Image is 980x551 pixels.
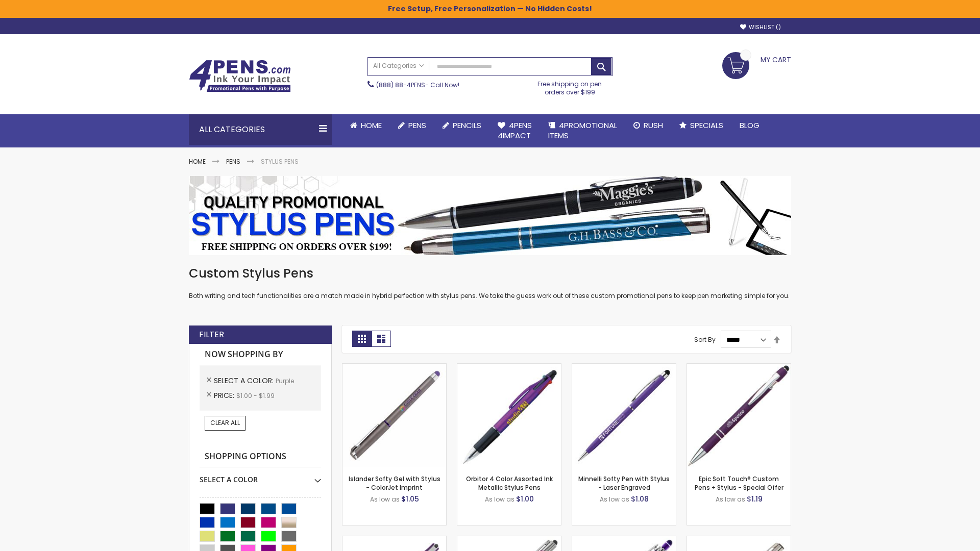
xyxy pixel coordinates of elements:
[189,176,791,255] img: Stylus Pens
[625,114,671,137] a: Rush
[740,120,759,131] span: Blog
[361,120,382,131] span: Home
[694,335,716,344] label: Sort By
[695,474,783,491] a: Epic Soft Touch® Custom Pens + Stylus - Special Offer
[200,446,321,468] strong: Shopping Options
[368,58,429,74] a: All Categories
[690,120,723,131] span: Specials
[199,329,224,340] strong: Filter
[687,536,791,544] a: Tres-Chic Touch Pen - Standard Laser-Purple
[370,495,400,504] span: As low as
[214,375,276,386] span: Select A Color
[527,76,613,96] div: Free shipping on pen orders over $199
[687,364,791,467] img: 4P-MS8B-Purple
[457,536,561,544] a: Tres-Chic with Stylus Metal Pen - Standard Laser-Purple
[342,536,446,544] a: Avendale Velvet Touch Stylus Gel Pen-Purple
[572,536,676,544] a: Phoenix Softy with Stylus Pen - Laser-Purple
[548,120,617,141] span: 4PROMOTIONAL ITEMS
[540,114,625,147] a: 4PROMOTIONALITEMS
[189,265,791,282] h1: Custom Stylus Pens
[485,495,514,504] span: As low as
[205,416,246,430] a: Clear All
[631,494,649,504] span: $1.08
[457,364,561,467] img: Orbitor 4 Color Assorted Ink Metallic Stylus Pens-Purple
[516,494,534,504] span: $1.00
[189,60,291,92] img: 4Pens Custom Pens and Promotional Products
[498,120,532,141] span: 4Pens 4impact
[352,331,372,347] strong: Grid
[600,495,629,504] span: As low as
[716,495,745,504] span: As low as
[376,81,459,89] span: - Call Now!
[189,114,332,145] div: All Categories
[236,391,275,400] span: $1.00 - $1.99
[373,62,424,70] span: All Categories
[747,494,763,504] span: $1.19
[572,363,676,372] a: Minnelli Softy Pen with Stylus - Laser Engraved-Purple
[189,157,206,166] a: Home
[466,474,553,491] a: Orbitor 4 Color Assorted Ink Metallic Stylus Pens
[731,114,768,137] a: Blog
[342,363,446,372] a: Islander Softy Gel with Stylus - ColorJet Imprint-Purple
[390,114,434,137] a: Pens
[226,157,240,166] a: Pens
[572,364,676,467] img: Minnelli Softy Pen with Stylus - Laser Engraved-Purple
[261,157,299,166] strong: Stylus Pens
[276,377,294,385] span: Purple
[342,364,446,467] img: Islander Softy Gel with Stylus - ColorJet Imprint-Purple
[408,120,426,131] span: Pens
[644,120,663,131] span: Rush
[687,363,791,372] a: 4P-MS8B-Purple
[349,474,440,491] a: Islander Softy Gel with Stylus - ColorJet Imprint
[342,114,390,137] a: Home
[210,418,240,427] span: Clear All
[740,23,781,31] a: Wishlist
[200,467,321,485] div: Select A Color
[401,494,419,504] span: $1.05
[200,344,321,365] strong: Now Shopping by
[453,120,481,131] span: Pencils
[489,114,540,147] a: 4Pens4impact
[376,81,425,89] a: (888) 88-4PENS
[189,265,791,300] div: Both writing and tech functionalities are a match made in hybrid perfection with stylus pens. We ...
[671,114,731,137] a: Specials
[578,474,670,491] a: Minnelli Softy Pen with Stylus - Laser Engraved
[214,390,236,400] span: Price
[457,363,561,372] a: Orbitor 4 Color Assorted Ink Metallic Stylus Pens-Purple
[434,114,489,137] a: Pencils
